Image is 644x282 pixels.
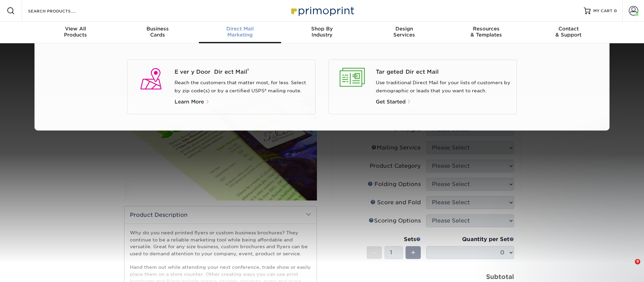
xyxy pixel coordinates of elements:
[117,26,199,32] span: Business
[117,26,199,38] div: Cards
[635,259,640,264] span: 9
[247,68,249,73] sup: ®
[527,26,609,38] div: & Support
[2,261,57,280] iframe: Google Customer Reviews
[363,22,445,43] a: DesignServices
[175,79,310,95] p: Reach the customers that matter most, for less. Select by zip code(s) or by a certified USPS® mai...
[199,22,281,43] a: Direct MailMarketing
[486,273,514,280] strong: Subtotal
[34,26,117,32] span: View All
[621,259,637,275] iframe: Intercom live chat
[593,8,613,14] span: MY CART
[376,68,511,76] a: Targeted Direct Mail
[527,22,609,43] a: Contact& Support
[27,7,93,15] input: SEARCH PRODUCTS.....
[288,3,356,18] img: Primoprint
[281,26,363,32] span: Shop By
[614,8,617,13] span: 0
[445,26,527,38] div: & Templates
[175,99,204,105] span: Learn More
[445,22,527,43] a: Resources& Templates
[376,99,411,104] a: Get Started
[281,22,363,43] a: Shop ByIndustry
[175,99,212,104] a: Learn More
[175,68,310,76] a: Every Door Direct Mail®
[527,26,609,32] span: Contact
[34,22,117,43] a: View AllProducts
[117,22,199,43] a: BusinessCards
[175,68,310,76] span: Every Door Direct Mail
[199,26,281,32] span: Direct Mail
[445,26,527,32] span: Resources
[281,26,363,38] div: Industry
[376,79,511,95] p: Use traditional Direct Mail for your lists of customers by demographic or leads that you want to ...
[199,26,281,38] div: Marketing
[34,26,117,38] div: Products
[363,26,445,32] span: Design
[376,99,406,105] span: Get Started
[363,26,445,38] div: Services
